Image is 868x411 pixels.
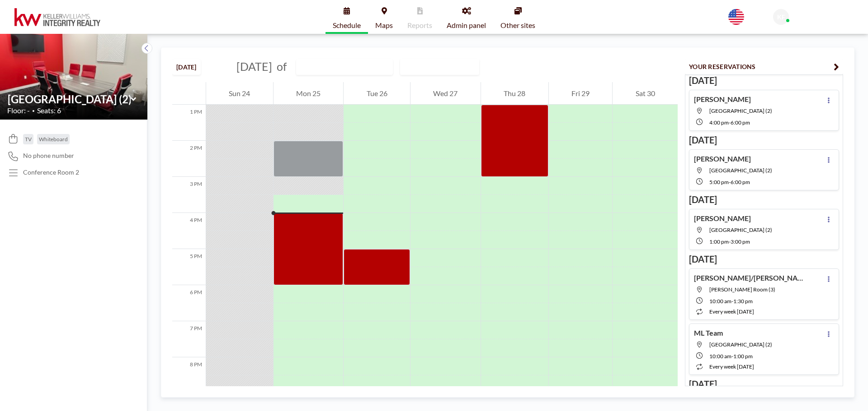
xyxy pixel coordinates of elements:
img: organization-logo [14,8,100,26]
div: Thu 28 [481,82,548,105]
div: 5 PM [172,249,206,285]
span: 1:00 PM [709,238,729,245]
span: Lexington Room (2) [709,226,772,233]
span: No phone number [23,152,74,160]
span: - [731,353,733,360]
span: Admin panel [447,22,486,29]
span: - [729,119,731,126]
span: Lexington Room (2) [709,167,772,174]
span: 1:30 PM [733,298,753,305]
span: Schedule [333,22,361,29]
span: of [277,60,287,74]
div: 1 PM [172,105,206,141]
div: Fri 29 [549,82,613,105]
span: Floor: - [7,106,30,115]
div: Search for option [401,59,479,74]
button: YOUR RESERVATIONS [685,59,843,74]
h4: [PERSON_NAME] [694,95,751,104]
h4: ML Team [694,328,723,337]
h3: [DATE] [689,254,839,265]
div: 6 PM [172,285,206,321]
h3: [DATE] [689,379,839,390]
span: 10:00 AM [709,298,731,305]
span: - [731,298,733,305]
span: Reports [407,22,432,29]
span: KF [777,13,785,21]
span: Other sites [500,22,535,29]
span: KWIR Front Desk [793,10,842,18]
div: 2 PM [172,141,206,177]
span: Lexington Room (2) [709,107,772,114]
span: 6:00 PM [731,179,750,185]
span: every week [DATE] [709,363,754,370]
div: 7 PM [172,321,206,357]
span: Maps [375,22,393,29]
div: 4 PM [172,213,206,249]
span: - [729,238,731,245]
div: 8 PM [172,357,206,393]
span: 4:00 PM [709,119,729,126]
h4: [PERSON_NAME] [694,154,751,163]
div: Tue 26 [344,82,410,105]
span: Snelling Room (3) [709,286,775,293]
span: [DATE] [236,60,272,73]
span: Whiteboard [39,136,68,143]
div: 3 PM [172,177,206,213]
span: Seats: 6 [37,106,61,115]
input: Lexington Room (2) [8,92,131,106]
div: Sat 30 [613,82,678,105]
h3: [DATE] [689,194,839,205]
span: 1:00 PM [733,353,753,360]
span: 5:00 PM [709,179,729,185]
span: 6:00 PM [731,119,750,126]
input: Lexington Room (2) [297,60,383,74]
span: 3:00 PM [731,238,750,245]
h4: [PERSON_NAME] [694,214,751,223]
span: Lexington Room (2) [709,341,772,348]
h4: [PERSON_NAME]/[PERSON_NAME] [694,273,807,282]
div: Sun 24 [206,82,273,105]
span: TV [25,136,32,143]
button: [DATE] [172,59,201,75]
span: • [32,108,35,114]
p: Conference Room 2 [23,168,79,176]
span: Admin [793,18,809,25]
div: Mon 25 [274,82,344,105]
h3: [DATE] [689,134,839,146]
span: - [729,179,731,185]
span: WEEKLY VIEW [402,61,453,73]
div: Wed 27 [410,82,481,105]
input: Search for option [454,61,464,73]
span: 10:00 AM [709,353,731,360]
h3: [DATE] [689,75,839,86]
span: every week [DATE] [709,308,754,315]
